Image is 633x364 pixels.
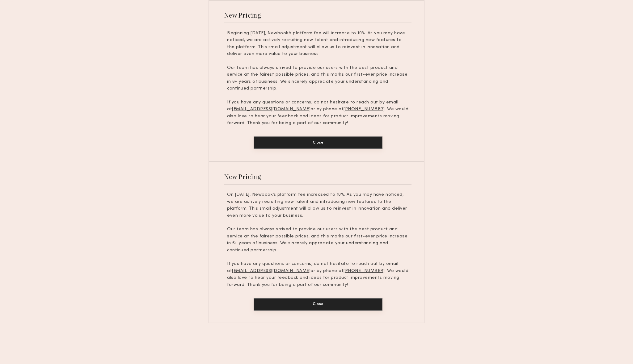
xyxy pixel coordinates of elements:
p: If you have any questions or concerns, do not hesitate to reach out by email at or by phone at . ... [227,261,409,288]
p: Beginning [DATE], Newbook’s platform fee will increase to 10%. As you may have noticed, we are ac... [227,30,409,58]
button: Close [254,136,382,149]
u: [PHONE_NUMBER] [344,107,385,111]
u: [EMAIL_ADDRESS][DOMAIN_NAME] [232,107,310,111]
div: New Pricing [224,11,261,19]
p: Our team has always strived to provide our users with the best product and service at the fairest... [227,226,409,254]
div: New Pricing [224,172,261,181]
u: [PHONE_NUMBER] [344,269,385,273]
p: On [DATE], Newbook’s platform fee increased to 10%. As you may have noticed, we are actively recr... [227,191,409,219]
p: If you have any questions or concerns, do not hesitate to reach out by email at or by phone at . ... [227,99,409,127]
button: Close [254,298,382,311]
u: [EMAIL_ADDRESS][DOMAIN_NAME] [232,269,310,273]
p: Our team has always strived to provide our users with the best product and service at the fairest... [227,65,409,92]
